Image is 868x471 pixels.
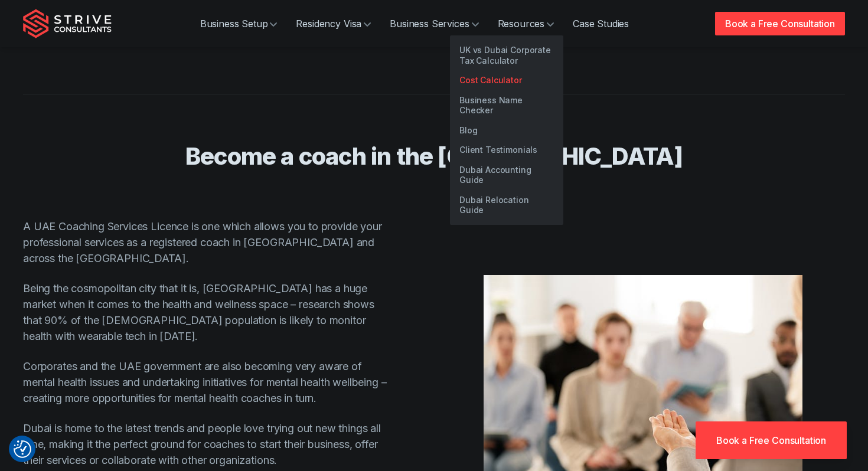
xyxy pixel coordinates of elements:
[450,70,563,90] a: Cost Calculator
[23,420,389,468] p: Dubai is home to the latest trends and people love trying out new things all time, making it the ...
[488,12,564,35] a: Resources
[14,440,31,458] button: Consent Preferences
[450,160,563,190] a: Dubai Accounting Guide
[380,12,488,35] a: Business Services
[696,421,847,459] a: Book a Free Consultation
[450,140,563,160] a: Client Testimonials
[450,120,563,140] a: Blog
[563,12,638,35] a: Case Studies
[715,12,845,35] a: Book a Free Consultation
[23,9,112,38] img: Strive Consultants
[14,440,31,458] img: Revisit consent button
[23,358,389,406] p: Corporates and the UAE government are also becoming very aware of mental health issues and undert...
[286,12,380,35] a: Residency Visa
[450,90,563,120] a: Business Name Checker
[450,190,563,220] a: Dubai Relocation Guide
[450,40,563,70] a: UK vs Dubai Corporate Tax Calculator
[23,218,389,266] p: A UAE Coaching Services Licence is one which allows you to provide your professional services as ...
[56,142,812,171] h2: Become a coach in the [GEOGRAPHIC_DATA]
[191,12,287,35] a: Business Setup
[23,280,389,344] p: Being the cosmopolitan city that it is, [GEOGRAPHIC_DATA] has a huge market when it comes to the ...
